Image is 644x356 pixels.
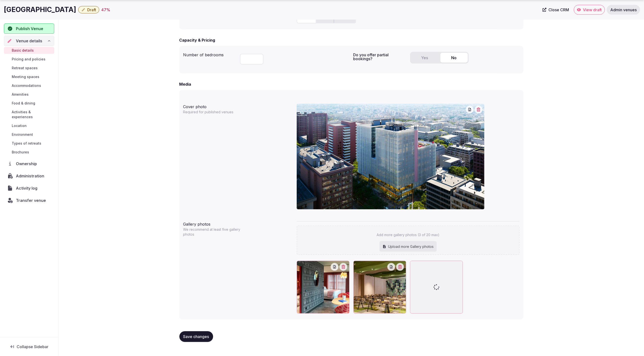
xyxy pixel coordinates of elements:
span: Administration [16,173,46,179]
span: Brochures [12,150,29,155]
a: Environment [4,131,54,138]
img: Nhow-Lima-hero image.jpg [297,104,484,209]
a: Food & dining [4,100,54,107]
button: No [440,53,468,63]
a: Accommodations [4,82,54,89]
a: Admin venues [607,5,640,15]
span: Accommodations [12,83,41,88]
span: Save changes [183,334,209,339]
span: Basic details [12,48,34,53]
span: Environment [12,132,33,137]
span: Publish Venue [16,26,43,32]
button: Draft [78,6,99,13]
label: Do you offer partial bookings? [353,53,406,61]
a: View draft [574,5,605,15]
span: View draft [583,7,602,12]
span: Meeting spaces [12,74,39,79]
a: Types of retreats [4,140,54,147]
button: 47% [101,7,110,13]
span: Pricing and policies [12,57,45,62]
span: Amenities [12,92,29,97]
a: Location [4,122,54,129]
span: Admin venues [610,7,637,12]
a: Close CRM [540,5,572,15]
span: Collapse Sidebar [17,344,48,349]
button: Transfer venue [4,195,54,206]
span: Draft [87,7,96,12]
p: Required for published venues [183,110,246,115]
p: Add more gallery photos (3 of 20 max) [377,232,439,237]
div: 47 % [101,7,110,13]
p: We recommend at least five gallery photos [183,227,246,237]
a: Administration [4,171,54,181]
a: Retreat spaces [4,65,54,71]
a: Brochures [4,149,54,156]
span: Activities & experiences [12,110,52,119]
div: imgi_13_nhow_Lima_Room_Suite-Nhow_Desing_Bathroom_Videogame-Wall-3680x2456-1-scaled.webp [297,261,349,314]
button: Collapse Sidebar [4,341,54,352]
a: Basic details [4,47,54,54]
span: Ownership [16,161,39,167]
a: Meeting spaces [4,73,54,80]
span: Types of retreats [12,141,41,146]
button: Yes [411,53,438,63]
h2: Media [179,81,191,87]
a: Amenities [4,91,54,98]
span: Close CRM [548,7,569,12]
a: Activity log [4,183,54,193]
a: Activities & experiences [4,109,54,120]
button: Publish Venue [4,23,54,34]
div: Cover photo [183,102,293,110]
div: Upload more Gallery photos [380,241,437,252]
span: Transfer venue [16,197,46,203]
span: Location [12,123,27,128]
button: Save changes [179,331,213,342]
div: imgi_15_nhow_Lima_Meeting-Rooms_Serpiente-Amaru_Classroom_Setup_Green-3680x2456-1-scaled.webp [353,261,406,314]
h1: [GEOGRAPHIC_DATA] [4,5,76,14]
span: Retreat spaces [12,66,38,70]
a: Pricing and policies [4,56,54,63]
a: Ownership [4,159,54,169]
div: Gallery photos [183,219,293,227]
span: Venue details [16,38,42,44]
span: Food & dining [12,101,35,106]
span: Activity log [16,185,39,191]
div: Number of bedrooms [183,50,236,58]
